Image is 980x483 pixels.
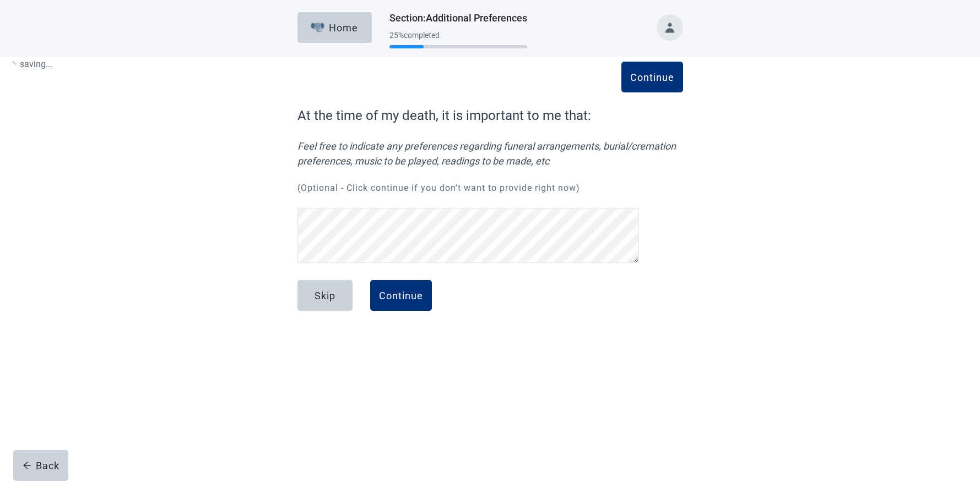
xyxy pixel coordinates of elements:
span: arrow-left [23,461,31,470]
em: Feel free to indicate any preferences regarding funeral arrangements, burial/cremation preference... [297,139,683,168]
div: Progress section [389,26,527,53]
button: ElephantHome [297,12,372,43]
div: Continue [630,72,674,83]
span: loading [8,60,17,69]
button: Continue [621,62,683,92]
div: Back [23,460,59,471]
p: saving ... [9,57,52,71]
h1: Section : Additional Preferences [389,10,527,26]
p: (Optional - Click continue if you don’t want to provide right now) [297,182,683,195]
div: Skip [315,290,335,301]
button: arrow-leftBack [13,450,68,481]
div: Home [311,22,358,33]
div: Continue [379,290,423,301]
button: Skip [297,280,353,311]
label: At the time of my death, it is important to me that: [297,106,683,125]
img: Elephant [311,23,324,32]
div: 25 % completed [389,31,527,40]
button: Toggle account menu [657,14,683,41]
button: Continue [370,280,432,311]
